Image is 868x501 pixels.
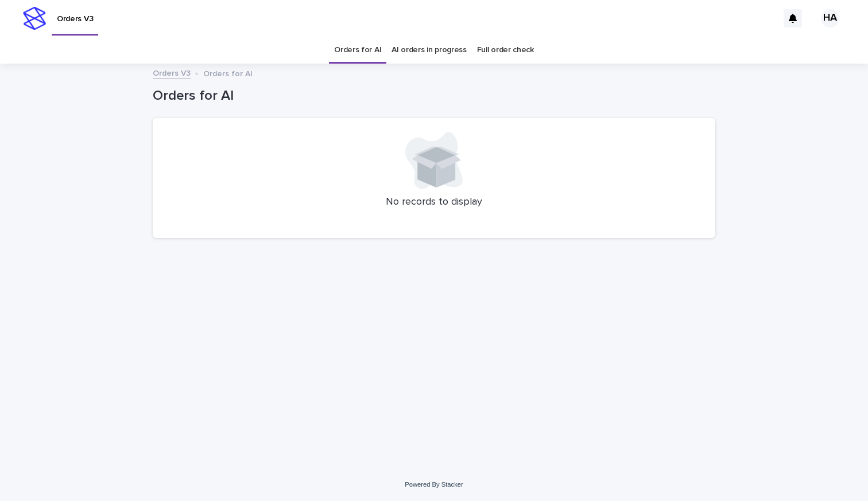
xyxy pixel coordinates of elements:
div: HA [821,9,839,28]
h1: Orders for AI [153,88,715,104]
p: No records to display [166,196,702,209]
a: AI orders in progress [392,37,467,64]
a: Orders for AI [334,37,381,64]
a: Powered By Stacker [405,481,463,488]
p: Orders for AI [203,66,253,79]
a: Full order check [477,37,534,64]
img: stacker-logo-s-only.png [23,7,46,30]
a: Orders V3 [153,66,191,79]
